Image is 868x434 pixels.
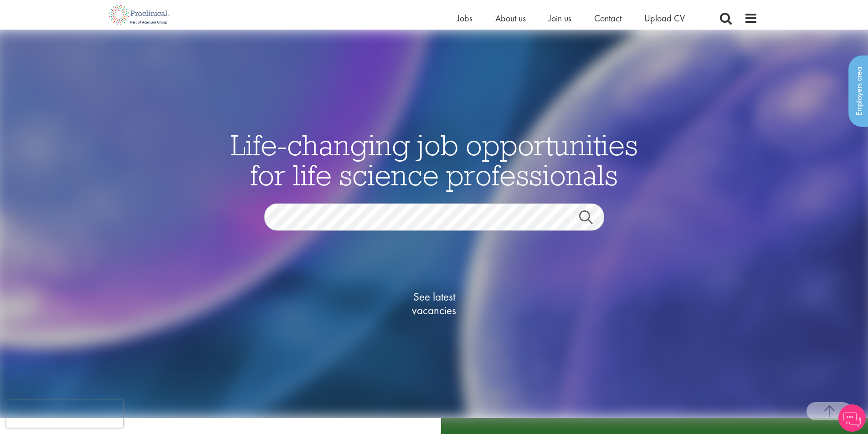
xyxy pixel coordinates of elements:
a: See latestvacancies [389,254,480,354]
a: Join us [549,12,571,24]
a: Contact [594,12,621,24]
a: About us [495,12,526,24]
img: Chatbot [838,404,866,432]
span: Life-changing job opportunities for life science professionals [231,127,638,193]
iframe: reCAPTCHA [6,400,123,428]
a: Job search submit button [572,210,611,229]
a: Jobs [457,12,473,24]
span: See latest vacancies [389,290,480,317]
a: Upload CV [644,12,685,24]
